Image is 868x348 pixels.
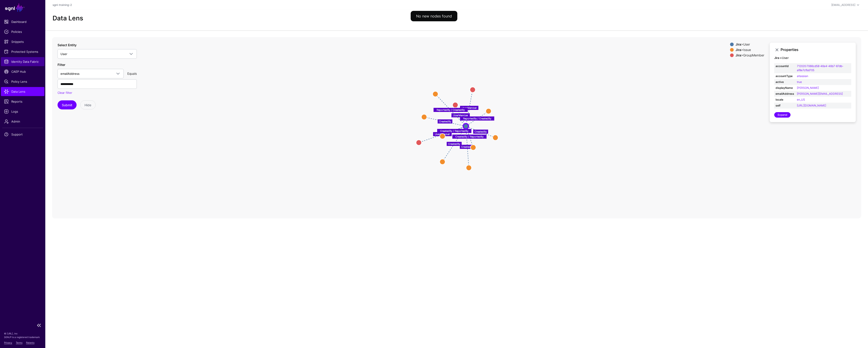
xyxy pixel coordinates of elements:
div: No new nodes found [411,11,457,21]
div: > GroupMember [735,53,765,57]
a: Patents [26,341,34,344]
a: Admin [1,117,44,126]
span: Dashboard [4,19,41,24]
a: Terms [16,341,22,344]
strong: Jira [735,53,741,57]
a: Logs [1,107,44,116]
span: Support [4,132,41,137]
a: SGNL [3,3,43,13]
strong: accountType [776,74,794,78]
a: Policy Lens [1,77,44,86]
a: Identity Data Fabric [1,57,44,66]
span: Policies [4,29,41,34]
a: Policies [1,27,44,36]
span: emailAddress [60,72,80,75]
text: ReportedBy / CreatedBy [463,117,491,120]
div: > Issue [735,48,765,52]
span: Snippets [4,39,41,44]
a: Clear filter [58,91,72,94]
div: > User [735,43,765,46]
a: Data Lens [1,87,44,96]
a: Privacy [4,341,12,344]
a: CAEP Hub [1,67,44,76]
a: Expand [774,112,791,118]
span: Policy Lens [4,79,41,84]
text: CreatedBy / ReportedBy [455,135,484,138]
text: CreatedBy [439,120,451,123]
div: Equals [125,71,139,76]
a: [URL][DOMAIN_NAME] [797,104,826,107]
h2: Data Lens [53,14,83,22]
text: CreatedBy / ReportedBy [440,129,468,133]
strong: Jira [735,48,741,52]
span: Protected Systems [4,49,41,54]
strong: Jira [735,42,741,46]
strong: locale [776,98,794,102]
a: en_US [797,98,805,101]
strong: emailAddress [776,92,794,96]
div: [EMAIL_ADDRESS] [831,3,855,7]
button: Submit [58,100,77,109]
text: ReportedBy / CreatedBy [436,108,465,111]
p: © [URL], Inc [4,332,41,335]
span: User [60,52,67,56]
a: true [797,80,802,84]
strong: self [776,104,794,108]
a: Dashboard [1,17,44,26]
strong: active [776,80,794,84]
h4: User [774,56,851,60]
text: UserMember [462,106,477,109]
span: Reports [4,99,41,104]
a: [PERSON_NAME][EMAIL_ADDRESS] [797,92,843,95]
a: Protected Systems [1,47,44,56]
span: Data Lens [4,89,41,94]
a: atlassian [797,74,808,78]
label: Select Entity [58,43,77,47]
span: Logs [4,109,41,114]
strong: Jira > [774,56,782,60]
a: Reports [1,97,44,106]
span: CAEP Hub [4,69,41,74]
strong: accountId [776,64,794,68]
a: 712020:7066cd58-46e4-46b7-87db-af8e7cfbd705 [797,64,843,72]
span: Identity Data Fabric [4,59,41,64]
a: [PERSON_NAME] [797,86,819,89]
h3: Properties [781,48,851,52]
text: CreatedBy [448,142,460,145]
span: Admin [4,119,41,124]
a: Snippets [1,37,44,46]
text: CreatedBy [475,130,487,133]
text: CreatedBy [461,145,473,148]
p: SGNL® is a registered trademark [4,335,41,339]
label: Filter [58,62,65,67]
button: Hide [80,100,96,109]
text: UserMember [435,133,450,136]
strong: displayName [776,86,794,90]
text: UserMember [453,114,468,117]
a: sgnl-training-2 [53,3,72,7]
